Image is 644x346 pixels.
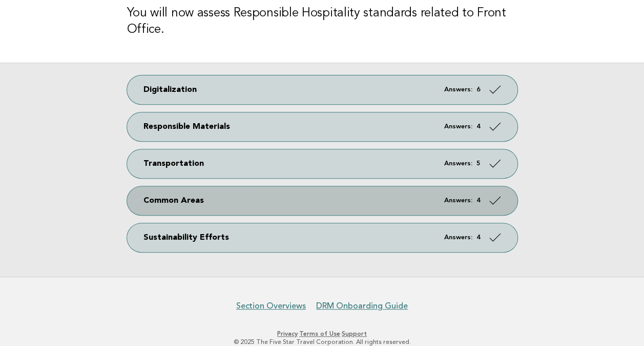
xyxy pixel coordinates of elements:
[476,234,481,241] strong: 4
[444,197,472,204] em: Answers:
[444,86,472,93] em: Answers:
[444,234,472,241] em: Answers:
[476,197,481,204] strong: 4
[127,5,517,38] h3: You will now assess Responsible Hospitality standards related to Front Office.
[444,160,472,167] em: Answers:
[476,86,481,93] strong: 6
[316,301,408,311] a: DRM Onboarding Guide
[127,223,517,252] a: Sustainability Efforts Answers: 4
[444,123,472,130] em: Answers:
[127,75,517,104] a: Digitalization Answers: 6
[127,112,517,141] a: Responsible Materials Answers: 4
[476,160,481,167] strong: 5
[476,123,481,130] strong: 4
[342,330,367,337] a: Support
[236,301,306,311] a: Section Overviews
[299,330,340,337] a: Terms of Use
[14,330,630,338] p: · ·
[277,330,298,337] a: Privacy
[14,338,630,346] p: © 2025 The Five Star Travel Corporation. All rights reserved.
[127,186,517,215] a: Common Areas Answers: 4
[127,149,517,178] a: Transportation Answers: 5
